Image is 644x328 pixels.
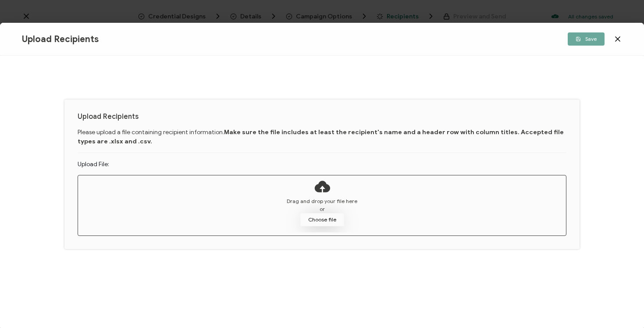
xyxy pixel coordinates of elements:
[78,128,564,145] b: Make sure the file includes at least the recipient's name and a header row with column titles. Ac...
[320,205,325,213] span: or
[78,113,566,121] h1: Upload Recipients
[568,32,605,46] button: Save
[300,213,344,226] button: Choose file
[600,286,644,328] iframe: Chat Widget
[287,197,357,205] span: Drag and drop your file here
[78,160,566,171] div: Upload File:
[22,34,99,45] span: Upload Recipients
[576,36,597,42] span: Save
[78,128,566,146] p: Please upload a file containing recipient information.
